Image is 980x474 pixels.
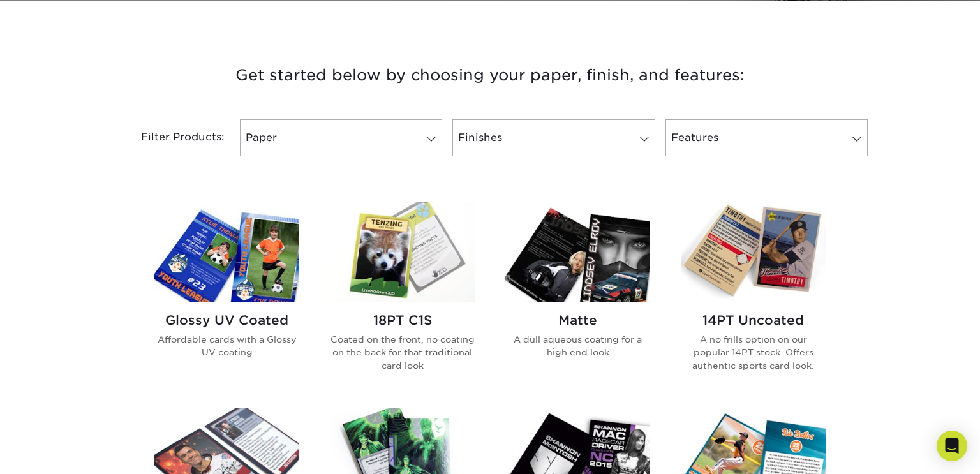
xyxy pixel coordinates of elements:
img: Glossy UV Coated Trading Cards [154,202,299,302]
a: 18PT C1S Trading Cards 18PT C1S Coated on the front, no coating on the back for that traditional ... [330,202,475,392]
a: Features [665,119,868,156]
img: 18PT C1S Trading Cards [330,202,475,302]
h2: Matte [505,313,650,328]
a: Finishes [452,119,655,156]
p: A dull aqueous coating for a high end look [505,333,650,359]
h2: Glossy UV Coated [154,313,299,328]
a: 14PT Uncoated Trading Cards 14PT Uncoated A no frills option on our popular 14PT stock. Offers au... [681,202,826,392]
a: Matte Trading Cards Matte A dull aqueous coating for a high end look [505,202,650,392]
p: A no frills option on our popular 14PT stock. Offers authentic sports card look. [681,333,826,372]
div: Open Intercom Messenger [937,431,967,461]
a: Glossy UV Coated Trading Cards Glossy UV Coated Affordable cards with a Glossy UV coating [154,202,299,392]
img: 14PT Uncoated Trading Cards [681,202,826,302]
h3: Get started below by choosing your paper, finish, and features: [117,47,863,104]
p: Coated on the front, no coating on the back for that traditional card look [330,333,475,372]
h2: 14PT Uncoated [681,313,826,328]
img: Matte Trading Cards [505,202,650,302]
a: Paper [240,119,442,156]
h2: 18PT C1S [330,313,475,328]
div: Filter Products: [107,119,235,156]
p: Affordable cards with a Glossy UV coating [154,333,299,359]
